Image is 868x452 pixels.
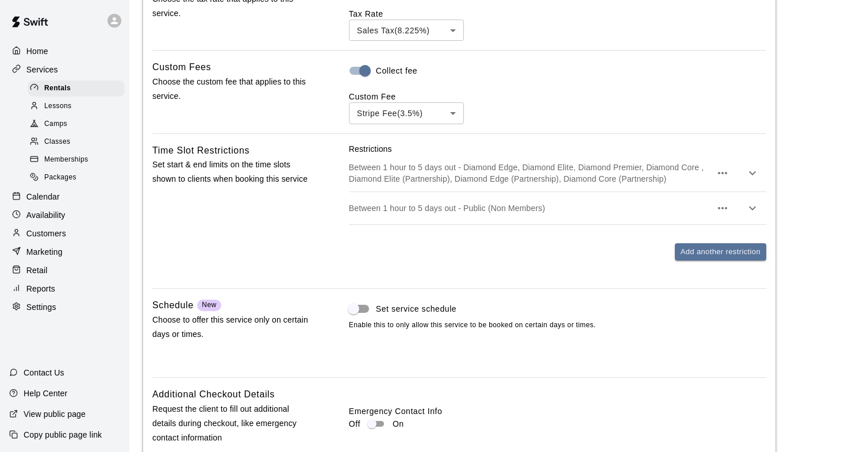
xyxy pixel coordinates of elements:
span: New [202,301,216,309]
label: Custom Fee [349,92,396,101]
a: Retail [9,262,120,279]
a: Marketing [9,243,120,261]
p: Copy public page link [24,429,102,440]
span: Classes [44,136,70,148]
a: Calendar [9,188,120,205]
a: Reports [9,280,120,297]
p: Services [26,64,58,75]
p: On [393,418,404,430]
div: Classes [28,134,125,150]
p: View public page [24,408,86,420]
a: Services [9,61,120,78]
p: Contact Us [24,367,64,378]
div: Between 1 hour to 5 days out - Public (Non Members) [349,192,766,224]
a: Rentals [28,79,129,97]
p: Reports [26,283,55,294]
a: Availability [9,206,120,224]
p: Customers [26,228,66,239]
span: Lessons [44,101,72,112]
label: Tax Rate [349,9,383,18]
a: Settings [9,298,120,316]
p: Restrictions [349,143,766,155]
div: Camps [28,116,125,132]
div: Rentals [28,81,125,97]
p: Off [349,418,360,430]
div: Between 1 hour to 5 days out - Diamond Edge, Diamond Elite, Diamond Premier, Diamond Core , Diamo... [349,155,766,191]
p: Calendar [26,191,60,202]
p: Between 1 hour to 5 days out - Public (Non Members) [349,202,711,214]
a: Classes [28,133,129,151]
p: Retail [26,265,48,276]
h6: Time Slot Restrictions [152,143,249,158]
div: Stripe Fee ( 3.5% ) [349,102,464,124]
p: Between 1 hour to 5 days out - Diamond Edge, Diamond Elite, Diamond Premier, Diamond Core , Diamo... [349,162,711,185]
span: Camps [44,118,67,130]
a: Memberships [28,151,129,169]
p: Marketing [26,246,63,258]
a: Home [9,43,120,60]
p: Request the client to fill out additional details during checkout, like emergency contact informa... [152,402,312,446]
div: Memberships [28,152,125,168]
p: Help Center [24,388,67,399]
span: Packages [44,172,76,183]
a: Customers [9,225,120,242]
p: Settings [26,301,56,313]
div: Packages [28,170,125,186]
p: Choose the custom fee that applies to this service. [152,75,312,104]
span: Memberships [44,154,88,166]
div: Sales Tax ( 8.225 %) [349,20,464,41]
h6: Custom Fees [152,60,211,75]
button: Add another restriction [675,243,766,261]
span: Enable this to only allow this service to be booked on certain days or times. [349,320,766,331]
p: Home [26,45,48,57]
p: Choose to offer this service only on certain days or times. [152,313,312,342]
p: Set start & end limits on the time slots shown to clients when booking this service [152,158,312,186]
span: Rentals [44,83,71,94]
h6: Additional Checkout Details [152,387,275,402]
p: Availability [26,209,66,221]
a: Packages [28,169,129,187]
label: Emergency Contact Info [349,405,766,417]
span: Set service schedule [376,303,456,315]
h6: Schedule [152,298,194,313]
a: Lessons [28,97,129,115]
div: Lessons [28,98,125,114]
span: Collect fee [376,65,417,77]
a: Camps [28,116,129,133]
